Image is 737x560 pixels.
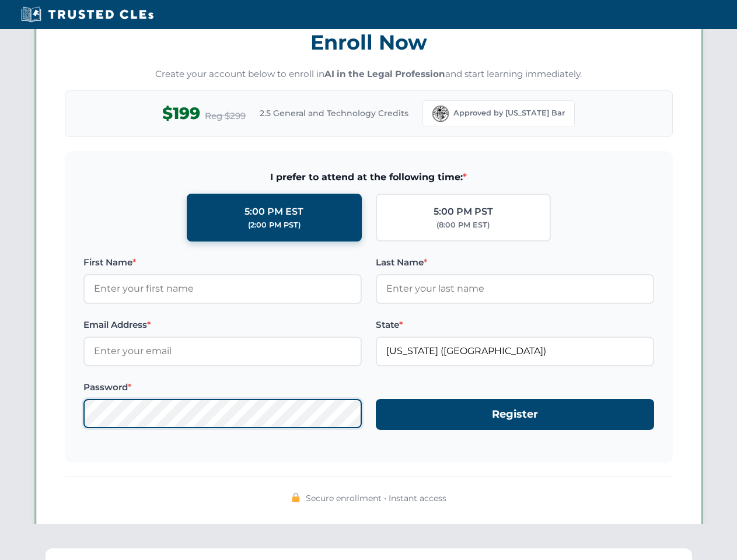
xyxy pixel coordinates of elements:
[83,274,362,303] input: Enter your first name
[83,337,362,366] input: Enter your email
[65,68,673,81] p: Create your account below to enroll in and start learning immediately.
[291,493,301,502] img: 🔒
[376,274,654,303] input: Enter your last name
[376,318,654,332] label: State
[83,318,362,332] label: Email Address
[65,24,673,61] h3: Enroll Now
[83,256,362,269] label: First Name
[260,107,408,120] span: 2.5 General and Technology Credits
[453,107,565,119] span: Approved by [US_STATE] Bar
[248,219,301,231] div: (2:00 PM PST)
[306,492,446,505] span: Secure enrollment • Instant access
[83,170,654,185] span: I prefer to attend at the following time:
[162,100,200,127] span: $199
[434,204,493,219] div: 5:00 PM PST
[376,337,654,366] input: Florida (FL)
[244,204,303,219] div: 5:00 PM EST
[205,109,246,123] span: Reg $299
[324,68,445,79] strong: AI in the Legal Profession
[18,6,157,23] img: Trusted CLEs
[376,399,654,430] button: Register
[432,106,449,122] img: Florida Bar
[83,380,362,394] label: Password
[436,219,490,231] div: (8:00 PM EST)
[376,256,654,269] label: Last Name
